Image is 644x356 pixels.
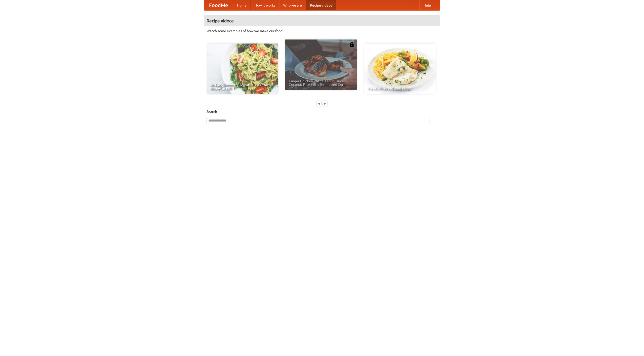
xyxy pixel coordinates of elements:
[323,100,327,107] div: »
[251,0,279,10] a: How it works
[204,0,233,10] a: FoodMe
[349,42,354,47] img: 483408.png
[210,83,274,90] span: An Easy, Summery Tomato Pasta That's Ready for Fall
[306,0,336,10] a: Recipe videos
[204,16,440,26] h4: Recipe videos
[419,0,435,10] a: Help
[279,0,306,10] a: Who we are
[368,87,432,90] span: French Fries Fish and Chips
[207,44,278,94] a: An Easy, Summery Tomato Pasta That's Ready for Fall
[207,109,437,114] h5: Search
[317,100,321,107] div: «
[364,44,436,94] a: French Fries Fish and Chips
[233,0,251,10] a: Home
[207,28,437,33] p: Watch some examples of how we make our food!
